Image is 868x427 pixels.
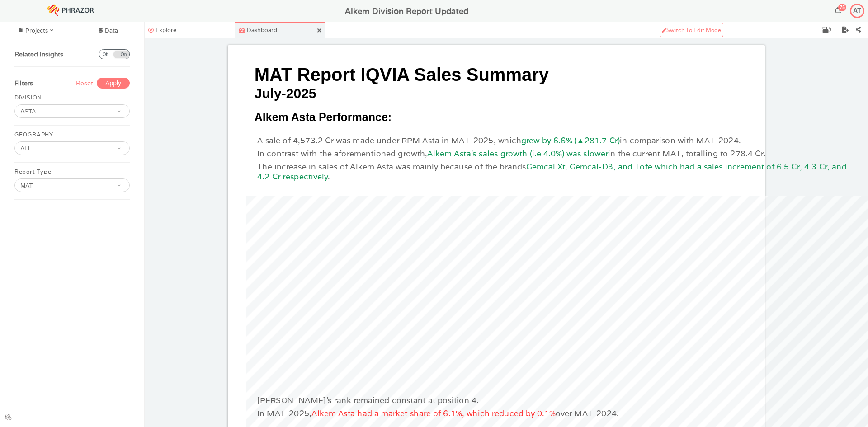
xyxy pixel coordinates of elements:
i: Share Project [856,27,861,33]
span: Gemcal Xt, Gemcal-D3, and Tofe which had a sales increment of 6.5 Cr, 4.3 Cr, and 4.2 Cr respecti... [257,161,847,182]
div: DIVISION [14,92,130,103]
button: AT [844,2,868,20]
div: Reset [76,79,97,87]
span: [PERSON_NAME]'s rank remained constant at position 4. [257,395,479,405]
span: Alkem Asta's sales growth (i.e 4.0%) was slower [428,148,609,159]
span: July-2025 [255,85,316,101]
span: (▲281.7 Cr) [575,136,620,146]
i: Export As [842,27,849,33]
span: Apply [105,80,121,87]
div: Dashboard [237,26,309,35]
img: View Errors [4,413,13,422]
div: Report Type [14,166,130,177]
div: ALL [15,142,111,155]
span: MAT Report IQVIA Sales Summary [255,65,549,85]
span: Switch to Edit Mode [666,27,721,33]
button: 75 [835,7,841,15]
span: grew by 6.6% [521,136,572,146]
div: ASTA [15,105,111,117]
input: ALL [17,142,109,155]
span: In MAT-2025, over MAT-2024. [257,408,619,418]
span: Data [105,27,118,34]
input: ASTA [17,105,109,118]
input: MAT [17,179,109,192]
span: Filters [14,79,33,87]
span: Alkem Asta Performance: [255,111,392,124]
div: Explore [145,22,235,38]
div: Projects [25,27,48,34]
span: In contrast with the aforementioned growth, in the current MAT, totalling to 278.4 Cr. [257,148,766,159]
button: Apply [97,78,130,89]
div: GEOGRAPHY [14,129,130,140]
span: A sale of 4,573.2 Cr was made under RPM Asta in MAT-2025, which in comparison with MAT-2024. [257,136,741,146]
span: The increase in sales of Alkem Asta was mainly because of the brands . [257,161,847,182]
button: OnOff [99,49,130,59]
div: Explore [146,26,219,35]
div: MAT [15,179,111,192]
span: Alkem Asta had a market share of 6.1%, which reduced by 0.1% [311,408,556,418]
div: Dashboard [235,22,325,38]
div: Related Insights [14,50,91,58]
